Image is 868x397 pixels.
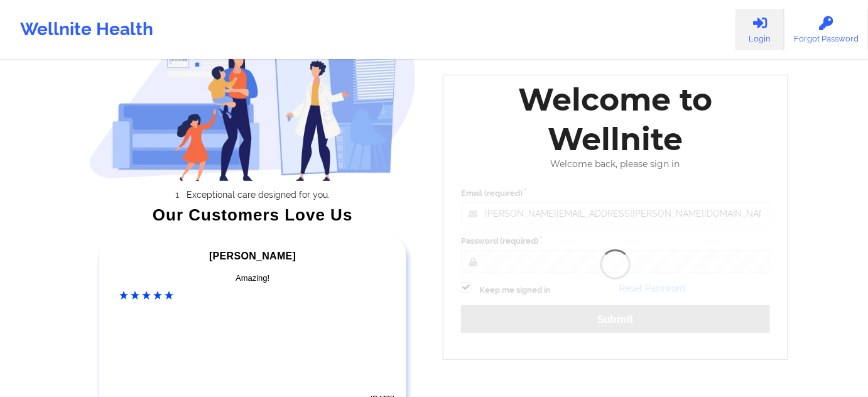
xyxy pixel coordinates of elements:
[120,272,386,285] div: Amazing!
[209,251,296,261] span: [PERSON_NAME]
[452,159,779,170] div: Welcome back, please sign in
[452,80,779,159] div: Welcome to Wellnite
[784,9,868,50] a: Forgot Password
[100,190,416,200] li: Exceptional care designed for you.
[89,209,417,221] div: Our Customers Love Us
[89,3,417,181] img: wellnite-auth-hero_200.c722682e.png
[735,9,784,50] a: Login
